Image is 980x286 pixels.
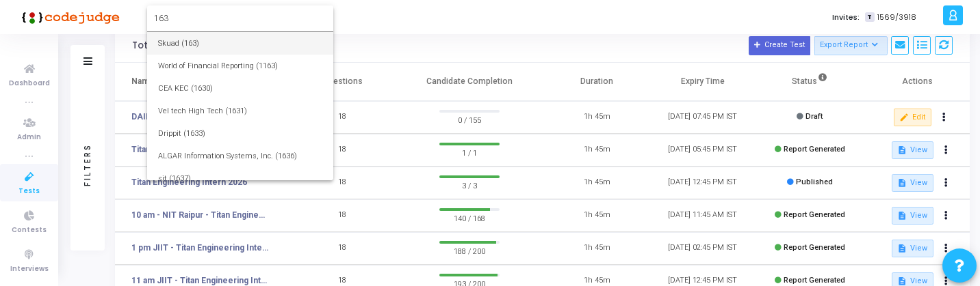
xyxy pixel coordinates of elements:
[158,122,322,145] span: Drippit (1633)
[158,167,322,190] span: sit (1637)
[158,32,322,55] span: Skuad (163)
[154,12,326,25] input: Search Enterprise...
[158,55,322,77] span: World of Financial Reporting (1163)
[158,145,322,167] span: ALGAR Information Systems, Inc. (1636)
[158,100,322,122] span: Vel tech High Tech (1631)
[158,77,322,100] span: CEA KEC (1630)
